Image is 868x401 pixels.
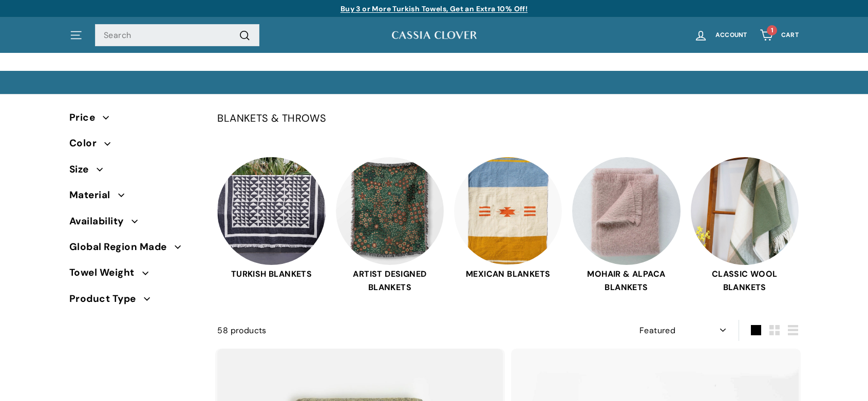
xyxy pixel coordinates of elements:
[341,4,527,13] a: Buy 3 or More Turkish Towels, Get an Extra 10% Off!
[69,262,201,288] button: Towel Weight
[336,268,444,294] span: ARTIST DESIGNED BLANKETS
[336,157,444,294] a: ARTIST DESIGNED BLANKETS
[95,24,259,47] input: Search
[69,237,201,262] button: Global Region Made
[69,185,201,211] button: Material
[217,110,799,126] p: BLANKETS & THROWS
[454,157,562,294] a: MEXICAN BLANKETS
[69,211,201,237] button: Availability
[69,110,103,125] span: Price
[69,133,201,159] button: Color
[69,289,201,314] button: Product Type
[69,214,131,229] span: Availability
[69,291,144,307] span: Product Type
[572,157,680,294] a: MOHAIR & ALPACA BLANKETS
[217,157,325,294] a: TURKISH BLANKETS
[69,136,104,151] span: Color
[753,20,805,50] a: Cart
[69,107,201,133] button: Price
[715,32,747,39] span: Account
[454,268,562,281] span: MEXICAN BLANKETS
[688,20,753,50] a: Account
[217,268,325,281] span: TURKISH BLANKETS
[217,324,508,337] div: 58 products
[69,159,201,185] button: Size
[771,26,773,34] span: 1
[69,239,175,255] span: Global Region Made
[69,162,97,177] span: Size
[691,268,799,294] span: CLASSIC WOOL BLANKETS
[69,265,142,280] span: Towel Weight
[572,268,680,294] span: MOHAIR & ALPACA BLANKETS
[69,187,118,203] span: Material
[781,32,799,39] span: Cart
[691,157,799,294] a: CLASSIC WOOL BLANKETS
